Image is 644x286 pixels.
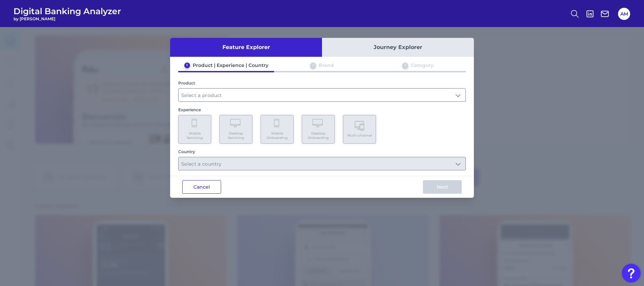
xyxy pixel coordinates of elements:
span: Desktop Servicing [223,131,249,140]
button: Mobile Servicing [178,115,211,144]
button: Feature Explorer [170,38,322,57]
button: Cancel [182,180,221,194]
button: Desktop Onboarding [302,115,335,144]
button: Open Resource Center [622,264,641,283]
span: Multi-channel [347,133,372,138]
button: Next [423,180,462,194]
button: Journey Explorer [322,38,474,57]
input: Select a product [179,89,465,101]
span: by [PERSON_NAME] [14,16,121,21]
span: Digital Banking Analyzer [14,6,121,16]
div: Product | Experience | Country [193,62,268,68]
input: Select a country [179,157,465,170]
span: Desktop Onboarding [305,131,331,140]
button: Desktop Servicing [219,115,252,144]
span: Mobile Onboarding [264,131,290,140]
div: 1 [184,63,190,68]
button: AM [618,8,630,20]
button: Multi-channel [343,115,376,144]
div: Category [411,62,433,68]
button: Mobile Onboarding [261,115,294,144]
div: 3 [402,63,408,68]
div: Brand [319,62,334,68]
div: 2 [310,63,316,68]
div: Product [178,80,466,86]
div: Experience [178,107,466,112]
div: Country [178,149,466,154]
span: Mobile Servicing [182,131,208,140]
